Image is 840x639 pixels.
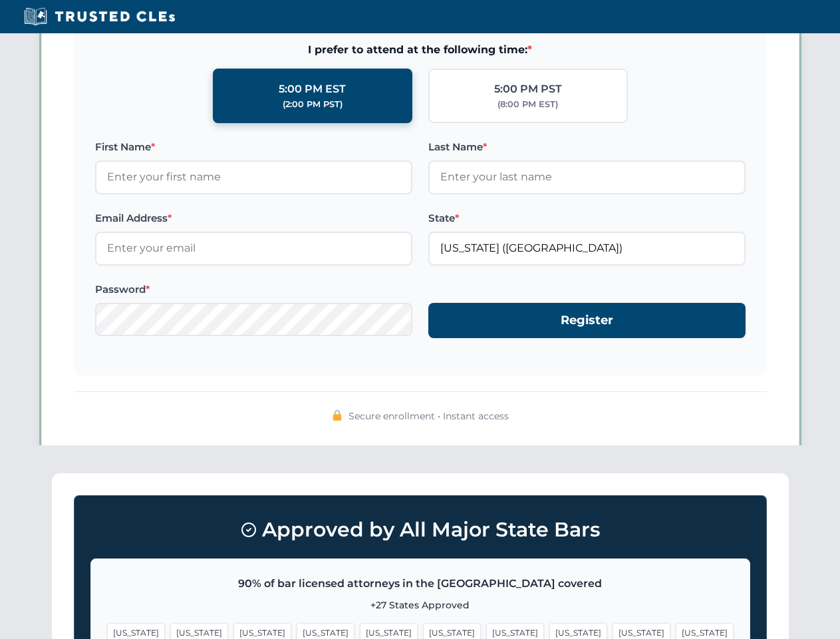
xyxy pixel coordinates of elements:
[279,81,346,98] div: 5:00 PM EST
[95,282,412,298] label: Password
[95,232,412,265] input: Enter your email
[349,409,509,423] span: Secure enrollment • Instant access
[95,139,412,155] label: First Name
[107,575,734,592] p: 90% of bar licensed attorneys in the [GEOGRAPHIC_DATA] covered
[95,160,412,194] input: Enter your first name
[90,512,750,548] h3: Approved by All Major State Bars
[95,210,412,226] label: Email Address
[332,410,343,421] img: 🔒
[95,41,746,59] span: I prefer to attend at the following time:
[428,210,746,226] label: State
[428,232,746,265] input: Florida (FL)
[107,598,734,612] p: +27 States Approved
[497,98,558,111] div: (8:00 PM EST)
[428,139,746,155] label: Last Name
[20,7,179,27] img: Trusted CLEs
[283,98,343,111] div: (2:00 PM PST)
[494,81,562,98] div: 5:00 PM PST
[428,303,746,338] button: Register
[428,160,746,194] input: Enter your last name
